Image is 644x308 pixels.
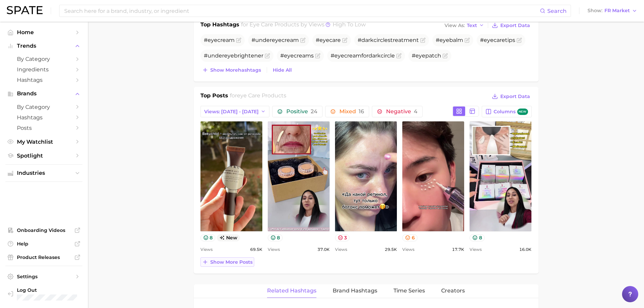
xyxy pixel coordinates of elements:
[268,234,283,241] button: 8
[334,52,344,59] span: eye
[436,37,463,43] span: # balm
[208,37,217,43] span: eye
[494,37,505,43] span: care
[217,234,240,241] span: new
[17,152,71,159] span: Spotlight
[210,259,253,265] span: Show more posts
[359,108,364,115] span: 16
[5,75,82,85] a: Hashtags
[17,274,71,280] span: Settings
[17,56,71,62] span: by Category
[17,114,71,121] span: Hashtags
[484,37,494,43] span: eye
[268,245,280,254] span: Views
[252,37,299,43] span: #under cream
[335,245,347,254] span: Views
[517,38,522,43] button: Flag as miscategorized or irrelevant
[5,112,82,123] a: Hashtags
[385,245,397,254] span: 29.5k
[464,38,470,43] button: Flag as miscategorized or irrelevant
[333,21,366,28] span: high to low
[249,21,299,28] span: eye care products
[17,29,71,35] span: Home
[588,9,602,13] span: Show
[236,38,241,43] button: Flag as miscategorized or irrelevant
[335,234,350,241] button: 3
[5,252,82,262] a: Product Releases
[17,170,71,176] span: Industries
[402,245,414,254] span: Views
[414,108,418,115] span: 4
[470,234,485,241] button: 8
[5,285,82,303] a: Log out. Currently logged in with e-mail yemin@goodai-global.com.
[17,104,71,110] span: by Category
[200,257,254,267] button: Show more posts
[200,106,270,117] button: Views: [DATE] - [DATE]
[482,106,531,117] button: Columnsnew
[271,66,293,75] button: Hide All
[5,89,82,99] button: Brands
[333,288,377,294] span: Brand Hashtags
[470,245,482,254] span: Views
[547,8,567,14] span: Search
[17,77,71,83] span: Hashtags
[17,139,71,145] span: My Watchlist
[5,168,82,178] button: Industries
[204,109,259,115] span: Views: [DATE] - [DATE]
[272,37,282,43] span: eye
[204,37,235,43] span: # cream
[443,21,486,30] button: View AsText
[415,52,425,59] span: eye
[329,37,341,43] span: care
[224,52,234,59] span: eye
[210,67,261,73] span: Show more hashtags
[200,234,216,241] button: 8
[17,43,71,49] span: Trends
[445,24,465,27] span: View As
[250,245,262,254] span: 69.5k
[452,245,464,254] span: 17.7k
[265,53,270,58] button: Flag as miscategorized or irrelevant
[64,5,540,17] input: Search here for a brand, industry, or ingredient
[200,65,263,75] button: Show morehashtags
[339,109,364,114] span: Mixed
[315,53,320,58] button: Flag as miscategorized or irrelevant
[604,9,630,13] span: FR Market
[267,288,316,294] span: Related Hashtags
[5,64,82,75] a: Ingredients
[17,287,81,293] span: Log Out
[5,137,82,147] a: My Watchlist
[402,234,418,241] button: 6
[443,53,448,58] button: Flag as miscategorized or irrelevant
[412,52,441,59] span: # patch
[5,41,82,51] button: Trends
[241,21,366,30] h2: for by Views
[500,23,530,28] span: Export Data
[519,245,531,254] span: 16.0k
[396,53,402,58] button: Flag as miscategorized or irrelevant
[5,54,82,64] a: by Category
[200,21,239,30] h1: Top Hashtags
[273,67,292,73] span: Hide All
[17,125,71,131] span: Posts
[5,123,82,133] a: Posts
[311,108,317,115] span: 24
[441,288,465,294] span: Creators
[386,109,418,114] span: Negative
[280,52,314,59] span: # creams
[300,38,306,43] button: Flag as miscategorized or irrelevant
[7,6,43,14] img: SPATE
[517,109,528,115] span: new
[490,21,531,30] button: Export Data
[5,150,82,161] a: Spotlight
[342,38,348,43] button: Flag as miscategorized or irrelevant
[319,37,329,43] span: eye
[331,52,395,59] span: # creamfordarkcircle
[420,38,426,43] button: Flag as miscategorized or irrelevant
[317,245,330,254] span: 37.0k
[358,37,419,43] span: #darkcirclestreatment
[284,52,294,59] span: eye
[439,37,449,43] span: eye
[200,245,213,254] span: Views
[586,6,639,15] button: ShowFR Market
